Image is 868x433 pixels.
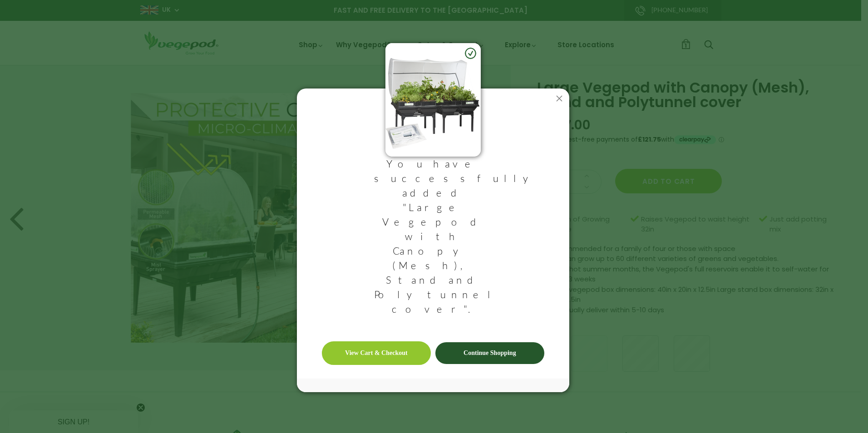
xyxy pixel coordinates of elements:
a: Continue Shopping [435,342,544,364]
h3: You have successfully added "Large Vegepod with Canopy (Mesh), Stand and Polytunnel cover". [374,138,492,341]
button: Close [549,89,569,108]
img: green-check.svg [465,48,476,59]
a: View Cart & Checkout [322,341,431,365]
img: image [385,43,481,157]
